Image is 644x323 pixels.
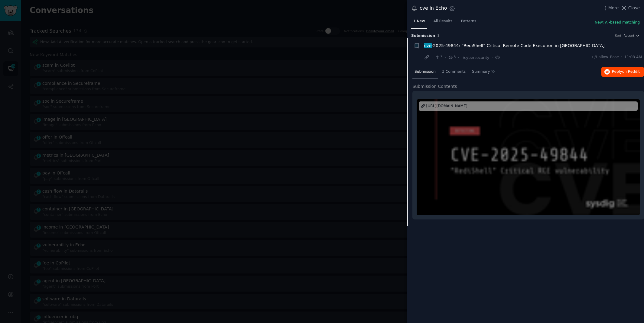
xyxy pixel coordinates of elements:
[411,17,427,29] a: 1 New
[424,43,432,48] span: cve
[459,17,478,29] a: Patterns
[435,55,442,60] span: 3
[433,19,452,24] span: All Results
[458,54,459,61] span: ·
[417,99,640,216] a: CVE-2025-49844: “RediShell” Critical Remote Code Execution in Redis[URL][DOMAIN_NAME]
[411,33,435,39] span: Submission
[612,69,640,75] span: Reply
[412,83,457,90] span: Submission Contents
[472,69,490,75] span: Summary
[624,55,642,60] span: 11:08 AM
[621,55,622,60] span: ·
[461,56,489,60] span: r/cybersecurity
[621,5,640,11] button: Close
[628,5,640,11] span: Close
[431,17,454,29] a: All Results
[442,69,466,75] span: 3 Comments
[595,20,640,25] button: New: AI-based matching
[592,55,619,60] span: u/Hallow_Rose
[623,34,640,38] button: Recent
[602,5,619,11] button: More
[420,5,447,12] div: cve in Echo
[437,34,439,37] span: 1
[445,54,446,61] span: ·
[415,69,436,75] span: Submission
[601,67,644,77] button: Replyon Reddit
[608,5,619,11] span: More
[623,34,634,38] span: Recent
[448,55,456,60] span: 3
[424,43,605,49] a: cve-2025-49844: “RediShell” Critical Remote Code Execution in [GEOGRAPHIC_DATA]
[426,104,467,109] div: [URL][DOMAIN_NAME]
[491,54,493,61] span: ·
[615,34,622,38] div: Sort
[424,43,605,49] span: -2025-49844: “RediShell” Critical Remote Code Execution in [GEOGRAPHIC_DATA]
[622,69,640,74] span: on Reddit
[413,19,425,24] span: 1 New
[431,54,433,61] span: ·
[461,19,476,24] span: Patterns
